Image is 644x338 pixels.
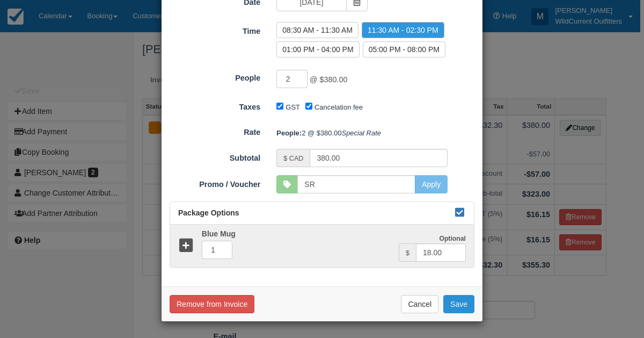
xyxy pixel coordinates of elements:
button: Remove from Invoice [170,295,254,313]
span: Package Options [178,208,239,217]
label: 08:30 AM - 11:30 AM [276,22,358,38]
label: Taxes [162,98,268,113]
button: Save [443,295,474,313]
small: $ CAD [283,155,303,162]
label: People [162,69,268,84]
label: 05:00 PM - 08:00 PM [363,41,445,57]
strong: Optional [439,235,466,242]
em: Special Rate [342,129,381,137]
label: Promo / Voucher [162,175,268,190]
label: 11:30 AM - 02:30 PM [362,22,444,38]
small: $ [406,249,409,257]
label: Time [162,22,268,37]
a: Optional $ [170,225,474,267]
strong: People [276,129,302,137]
label: GST [286,103,300,111]
label: Subtotal [162,149,268,164]
div: 2 @ $380.00 [268,124,482,142]
label: Rate [162,123,268,138]
button: Apply [415,175,448,193]
input: People [276,70,308,88]
h5: Blue Mug [194,230,399,238]
button: Cancel [401,295,438,313]
span: @ $380.00 [310,76,348,84]
label: Cancelation fee [314,103,363,111]
label: 01:00 PM - 04:00 PM [276,41,359,57]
